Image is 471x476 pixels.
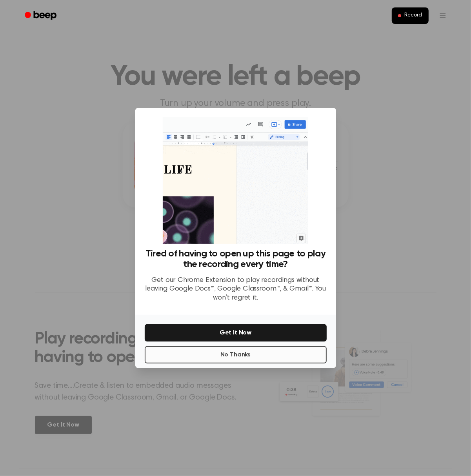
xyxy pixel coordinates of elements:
[145,249,327,270] h3: Tired of having to open up this page to play the recording every time?
[145,324,327,342] button: Get It Now
[404,12,422,19] span: Record
[19,8,64,24] a: Beep
[145,276,327,303] p: Get our Chrome Extension to play recordings without leaving Google Docs™, Google Classroom™, & Gm...
[392,7,428,24] button: Record
[145,346,327,363] button: No Thanks
[163,117,308,244] img: Beep extension in action
[433,6,452,25] button: Open menu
